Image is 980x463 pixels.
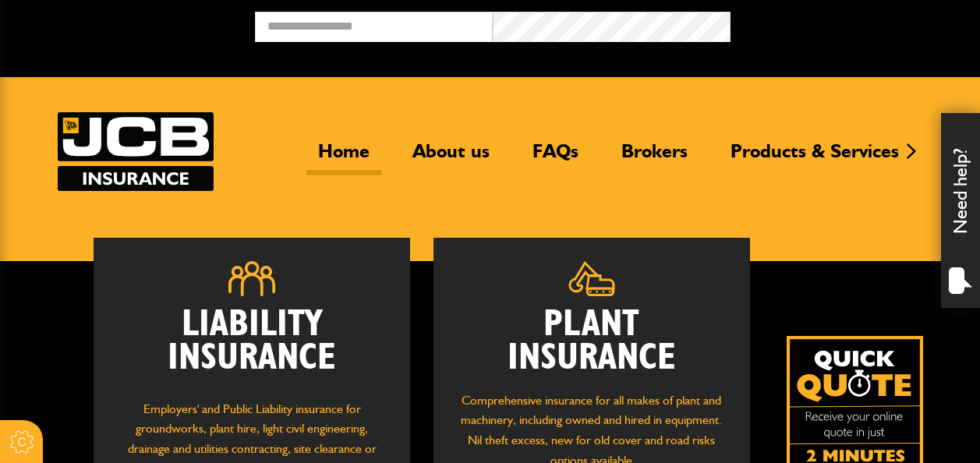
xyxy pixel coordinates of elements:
[306,140,381,175] a: Home
[521,140,590,175] a: FAQs
[610,140,699,175] a: Brokers
[401,140,501,175] a: About us
[58,112,214,191] a: JCB Insurance Services
[719,140,911,175] a: Products & Services
[941,113,980,308] div: Need help?
[117,308,387,383] h2: Liability Insurance
[58,112,214,191] img: JCB Insurance Services logo
[457,308,727,375] h2: Plant Insurance
[731,12,968,36] button: Broker Login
